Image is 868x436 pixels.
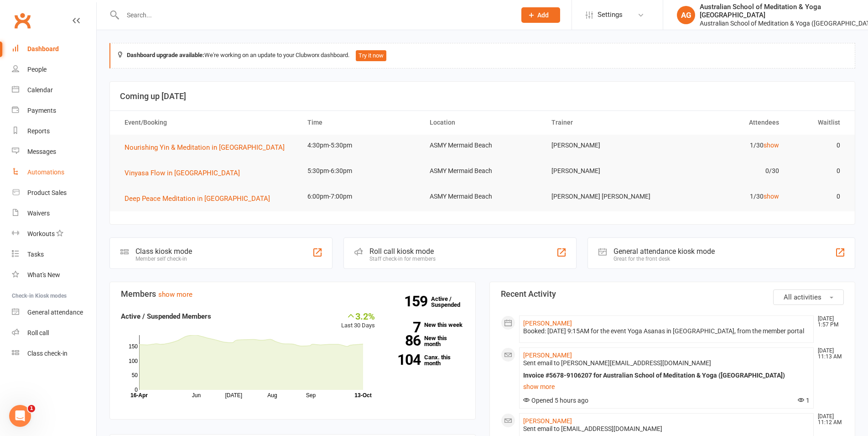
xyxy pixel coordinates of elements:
[543,135,665,156] td: [PERSON_NAME]
[27,329,49,336] div: Roll call
[12,80,96,100] a: Calendar
[12,343,96,364] a: Class kiosk mode
[389,334,421,347] strong: 86
[523,425,662,432] span: Sent email to [EMAIL_ADDRESS][DOMAIN_NAME]
[523,359,711,367] span: Sent email to [PERSON_NAME][EMAIL_ADDRESS][DOMAIN_NAME]
[125,143,285,152] span: Nourishing Yin & Meditation in [GEOGRAPHIC_DATA]
[125,193,276,204] button: Deep Peace Meditation in [GEOGRAPHIC_DATA]
[12,183,96,203] a: Product Sales
[299,111,421,134] th: Time
[543,160,665,182] td: [PERSON_NAME]
[27,86,53,94] div: Calendar
[12,323,96,343] a: Roll call
[27,350,68,357] div: Class check-in
[665,160,787,182] td: 0/30
[537,11,549,19] span: Add
[665,135,787,156] td: 1/30
[665,111,787,134] th: Attendees
[523,372,810,379] div: Invoice #5678-9106207 for Australian School of Meditation & Yoga ([GEOGRAPHIC_DATA])
[523,417,572,425] a: [PERSON_NAME]
[27,271,60,278] div: What's New
[299,186,421,207] td: 6:00pm-7:00pm
[369,247,436,256] div: Roll call kiosk mode
[598,5,623,25] span: Settings
[543,111,665,134] th: Trainer
[27,230,55,237] div: Workouts
[773,289,844,305] button: All activities
[27,66,47,73] div: People
[12,224,96,244] a: Workouts
[521,7,560,23] button: Add
[158,290,192,299] a: show more
[341,311,375,321] div: 3.2%
[813,414,843,425] time: [DATE] 11:12 AM
[12,121,96,142] a: Reports
[764,142,779,149] a: show
[28,405,35,412] span: 1
[120,92,845,101] h3: Coming up [DATE]
[341,311,375,331] div: Last 30 Days
[813,316,843,328] time: [DATE] 1:57 PM
[135,247,192,256] div: Class kiosk mode
[764,193,779,200] a: show
[125,194,270,203] span: Deep Peace Meditation in [GEOGRAPHIC_DATA]
[389,354,464,366] a: 104Canx. this month
[12,302,96,323] a: General attendance kiosk mode
[523,380,810,393] a: show more
[12,265,96,285] a: What's New
[12,203,96,224] a: Waivers
[389,353,421,367] strong: 104
[543,186,665,207] td: [PERSON_NAME] [PERSON_NAME]
[356,50,386,61] button: Try it now
[125,142,291,153] button: Nourishing Yin & Meditation in [GEOGRAPHIC_DATA]
[389,322,464,328] a: 7New this week
[135,256,192,262] div: Member self check-in
[787,111,848,134] th: Waitlist
[421,160,543,182] td: ASMY Mermaid Beach
[665,186,787,207] td: 1/30
[27,251,44,258] div: Tasks
[27,45,59,53] div: Dashboard
[501,289,844,299] h3: Recent Activity
[27,107,56,114] div: Payments
[12,59,96,80] a: People
[523,320,572,327] a: [PERSON_NAME]
[787,186,848,207] td: 0
[11,9,34,32] a: Clubworx
[431,289,471,315] a: 159Active / Suspended
[121,289,464,299] h3: Members
[523,327,810,335] div: Booked: [DATE] 9:15AM for the event Yoga Asanas in [GEOGRAPHIC_DATA], from the member portal
[27,210,50,217] div: Waivers
[116,111,299,134] th: Event/Booking
[109,43,855,68] div: We're working on an update to your Clubworx dashboard.
[784,293,821,301] span: All activities
[421,186,543,207] td: ASMY Mermaid Beach
[9,405,31,427] iframe: Intercom live chat
[121,312,211,320] strong: Active / Suspended Members
[421,135,543,156] td: ASMY Mermaid Beach
[613,247,715,256] div: General attendance kiosk mode
[813,348,843,360] time: [DATE] 11:13 AM
[389,335,464,347] a: 86New this month
[127,52,204,58] strong: Dashboard upgrade available:
[787,160,848,182] td: 0
[120,9,509,21] input: Search...
[12,162,96,183] a: Automations
[125,168,246,179] button: Vinyasa Flow in [GEOGRAPHIC_DATA]
[12,100,96,121] a: Payments
[27,127,50,135] div: Reports
[798,397,810,404] span: 1
[299,160,421,182] td: 5:30pm-6:30pm
[404,294,431,308] strong: 159
[369,256,436,262] div: Staff check-in for members
[523,397,588,404] span: Opened 5 hours ago
[787,135,848,156] td: 0
[389,320,421,334] strong: 7
[27,168,64,176] div: Automations
[27,189,67,196] div: Product Sales
[12,39,96,59] a: Dashboard
[421,111,543,134] th: Location
[677,6,695,24] div: AG
[299,135,421,156] td: 4:30pm-5:30pm
[125,169,240,177] span: Vinyasa Flow in [GEOGRAPHIC_DATA]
